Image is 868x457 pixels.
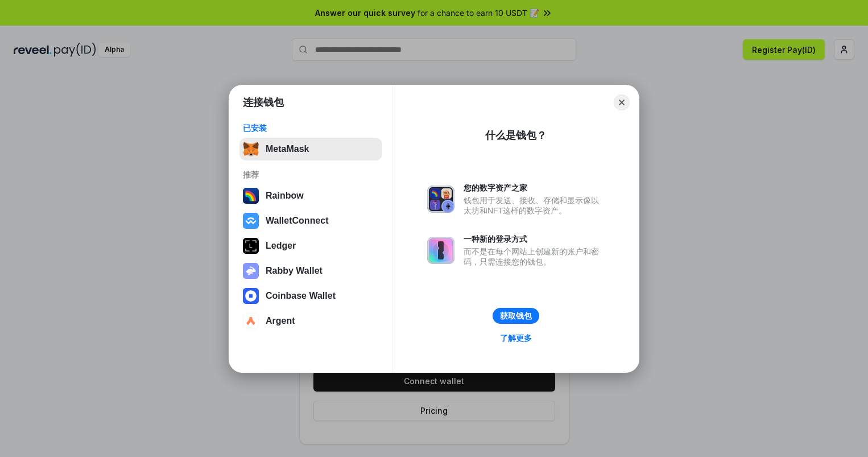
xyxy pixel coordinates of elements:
img: svg+xml,%3Csvg%20xmlns%3D%22http%3A%2F%2Fwww.w3.org%2F2000%2Fsvg%22%20fill%3D%22none%22%20viewBox... [243,263,259,279]
div: Rainbow [266,191,304,201]
img: svg+xml,%3Csvg%20width%3D%22120%22%20height%3D%22120%22%20viewBox%3D%220%200%20120%20120%22%20fil... [243,188,259,204]
div: 您的数字资产之家 [464,183,605,193]
button: Coinbase Wallet [239,285,382,307]
div: 一种新的登录方式 [464,234,605,244]
a: 了解更多 [493,331,539,345]
div: 钱包用于发送、接收、存储和显示像以太坊和NFT这样的数字资产。 [464,195,605,216]
div: 了解更多 [500,333,532,343]
button: 获取钱包 [493,308,539,324]
img: svg+xml,%3Csvg%20width%3D%2228%22%20height%3D%2228%22%20viewBox%3D%220%200%2028%2028%22%20fill%3D... [243,313,259,329]
div: 什么是钱包？ [485,129,547,142]
div: Argent [266,316,295,326]
div: 获取钱包 [500,311,532,321]
img: svg+xml,%3Csvg%20xmlns%3D%22http%3A%2F%2Fwww.w3.org%2F2000%2Fsvg%22%20width%3D%2228%22%20height%3... [243,238,259,254]
div: 而不是在每个网站上创建新的账户和密码，只需连接您的钱包。 [464,246,605,267]
button: WalletConnect [239,209,382,232]
button: Argent [239,310,382,332]
div: WalletConnect [266,216,329,226]
button: Rainbow [239,184,382,207]
button: Rabby Wallet [239,260,382,282]
div: Rabby Wallet [266,266,323,276]
img: svg+xml,%3Csvg%20fill%3D%22none%22%20height%3D%2233%22%20viewBox%3D%220%200%2035%2033%22%20width%... [243,141,259,157]
div: MetaMask [266,144,309,154]
button: Close [614,94,630,110]
div: Ledger [266,241,296,251]
div: 推荐 [243,170,379,180]
button: Ledger [239,234,382,257]
img: svg+xml,%3Csvg%20width%3D%2228%22%20height%3D%2228%22%20viewBox%3D%220%200%2028%2028%22%20fill%3D... [243,213,259,229]
img: svg+xml,%3Csvg%20xmlns%3D%22http%3A%2F%2Fwww.w3.org%2F2000%2Fsvg%22%20fill%3D%22none%22%20viewBox... [427,237,454,264]
img: svg+xml,%3Csvg%20xmlns%3D%22http%3A%2F%2Fwww.w3.org%2F2000%2Fsvg%22%20fill%3D%22none%22%20viewBox... [427,186,454,213]
button: MetaMask [239,138,382,160]
img: svg+xml,%3Csvg%20width%3D%2228%22%20height%3D%2228%22%20viewBox%3D%220%200%2028%2028%22%20fill%3D... [243,288,259,304]
div: Coinbase Wallet [266,291,336,301]
h1: 连接钱包 [243,96,284,109]
div: 已安装 [243,123,379,133]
